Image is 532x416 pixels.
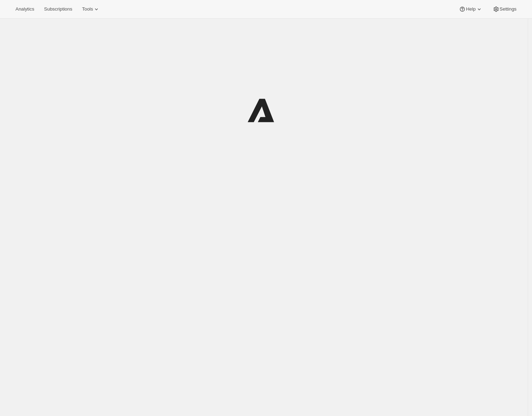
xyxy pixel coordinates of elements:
span: Help [466,6,475,12]
span: Subscriptions [44,6,72,12]
button: Tools [78,4,104,14]
span: Settings [500,6,517,12]
button: Subscriptions [40,4,76,14]
span: Tools [82,6,93,12]
span: Analytics [15,6,34,12]
button: Analytics [11,4,38,14]
button: Help [455,4,487,14]
button: Settings [488,4,521,14]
